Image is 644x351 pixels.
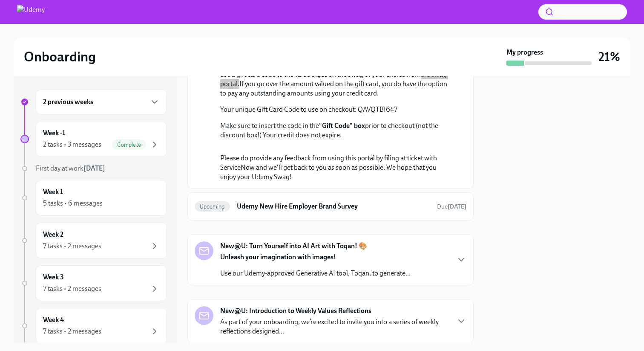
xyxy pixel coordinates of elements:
[17,5,45,19] img: Udemy
[220,317,449,336] p: As part of your onboarding, we’re excited to invite you into a series of weekly reflections desig...
[220,306,371,316] strong: New@U: Introduction to Weekly Values Reflections
[437,203,466,210] span: Due
[237,202,430,211] h6: Udemy New Hire Employer Brand Survey
[43,327,101,336] div: 7 tasks • 2 messages
[43,187,63,197] h6: Week 1
[20,164,167,173] a: First day at work[DATE]
[437,203,466,211] span: October 10th, 2025 16:00
[43,97,93,107] h6: 2 previous weeks
[36,90,167,114] div: 2 previous weeks
[20,180,167,216] a: Week 15 tasks • 6 messages
[83,164,105,172] strong: [DATE]
[220,154,453,182] p: Please do provide any feedback from using this portal by filing at ticket with ServiceNow and we'...
[195,200,466,213] a: UpcomingUdemy New Hire Employer Brand SurveyDue[DATE]
[36,164,105,172] span: First day at work
[43,284,101,293] div: 7 tasks • 2 messages
[20,265,167,301] a: Week 37 tasks • 2 messages
[20,121,167,157] a: Week -12 tasks • 3 messagesComplete
[112,142,146,148] span: Complete
[220,269,411,278] p: Use our Udemy-approved Generative AI tool, Toqan, to generate...
[43,230,63,239] h6: Week 2
[448,203,466,210] strong: [DATE]
[220,105,453,114] p: Your unique Gift Card Code to use on checkout: QAVQTBI647
[220,253,336,261] strong: Unleash your imagination with images!
[43,273,64,282] h6: Week 3
[220,121,453,140] p: Make sure to insert the code in the prior to checkout (not the discount box!) Your credit does no...
[506,48,543,57] strong: My progress
[195,203,230,210] span: Upcoming
[220,61,453,98] p: We have partnered with our vendors at [GEOGRAPHIC_DATA], where you can use a gift card code to th...
[43,140,101,149] div: 2 tasks • 3 messages
[220,241,367,251] strong: New@U: Turn Yourself into AI Art with Toqan! 🎨
[43,128,65,138] h6: Week -1
[43,241,101,251] div: 7 tasks • 2 messages
[20,308,167,344] a: Week 47 tasks • 2 messages
[43,199,103,208] div: 5 tasks • 6 messages
[20,223,167,258] a: Week 27 tasks • 2 messages
[43,315,64,325] h6: Week 4
[24,48,96,65] h2: Onboarding
[598,49,620,64] h3: 21%
[319,122,365,130] strong: "Gift Code" box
